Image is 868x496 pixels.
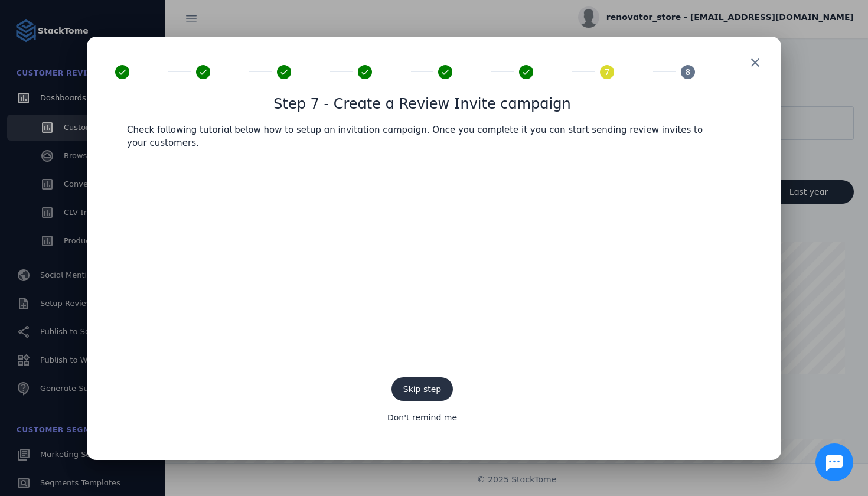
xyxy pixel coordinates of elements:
button: Skip step [391,377,453,401]
mat-icon: done [358,65,372,79]
span: 7 [605,66,610,78]
button: Don't remind me [376,406,469,429]
mat-icon: done [196,65,210,79]
p: Check following tutorial below how to setup an invitation campaign. Once you complete it you can ... [127,123,717,150]
span: Skip step [403,384,442,394]
span: Don't remind me [387,413,457,422]
span: 8 [686,66,691,78]
mat-icon: done [277,65,291,79]
mat-icon: done [438,65,452,79]
h1: Step 7 - Create a Review Invite campaign [273,93,570,115]
mat-icon: done [115,65,129,79]
mat-icon: done [519,65,533,79]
